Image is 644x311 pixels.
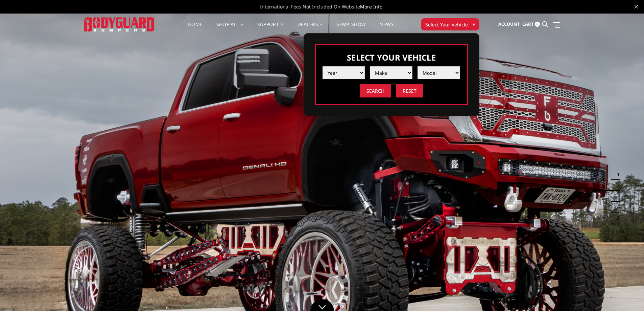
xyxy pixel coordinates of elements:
span: Cart [522,21,534,27]
button: 4 of 5 [613,202,620,213]
a: Cart 0 [522,15,540,34]
button: Select Your Vehicle [421,18,479,30]
a: More Info [360,3,382,10]
a: Home [188,22,202,35]
button: 3 of 5 [613,191,620,202]
a: News [379,22,393,35]
button: 5 of 5 [613,213,620,223]
a: Dealers [297,22,323,35]
a: Support [257,22,284,35]
a: Click to Down [310,299,334,311]
img: BODYGUARD BUMPERS [84,17,155,31]
iframe: Chat Widget [610,279,644,311]
a: shop all [216,22,244,35]
span: 0 [535,22,540,27]
h3: Select Your Vehicle [323,52,460,63]
span: Select Your Vehicle [425,21,468,28]
button: 2 of 5 [613,180,620,191]
button: 1 of 5 [613,169,620,180]
a: SEMA Show [336,22,366,35]
input: Reset [396,84,423,97]
a: Account [498,15,520,34]
select: Please select the value from list. [323,66,365,79]
select: Please select the value from list. [370,66,412,79]
input: Search [360,84,391,97]
span: ▾ [473,21,475,28]
span: Account [498,21,520,27]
